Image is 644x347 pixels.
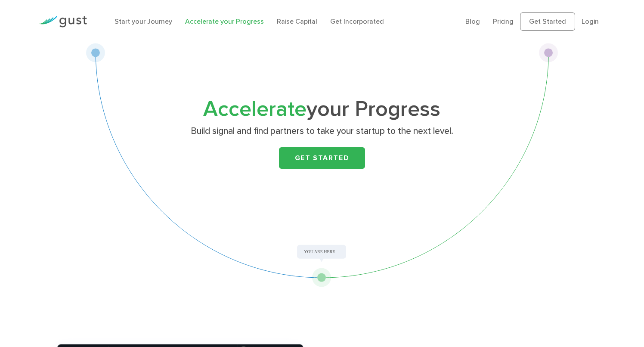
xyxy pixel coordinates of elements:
[155,125,489,137] p: Build signal and find partners to take your startup to the next level.
[277,17,317,25] a: Raise Capital
[582,17,599,25] a: Login
[185,17,264,25] a: Accelerate your Progress
[493,17,514,25] a: Pricing
[279,147,365,169] a: Get Started
[152,99,492,119] h1: your Progress
[203,96,307,122] span: Accelerate
[465,17,480,25] a: Blog
[520,12,575,31] a: Get Started
[39,16,87,28] img: Gust Logo
[115,17,172,25] a: Start your Journey
[330,17,384,25] a: Get Incorporated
